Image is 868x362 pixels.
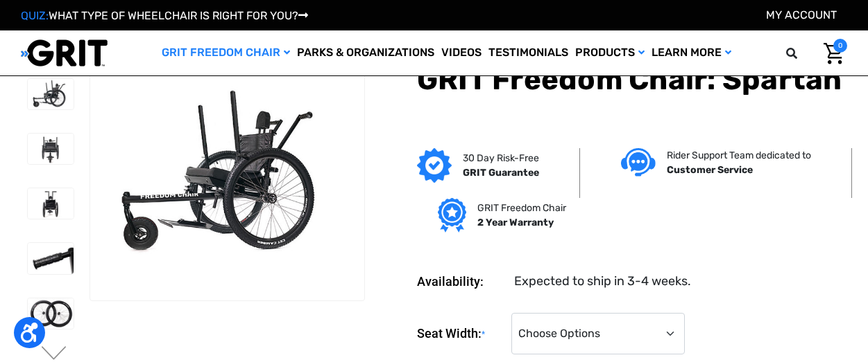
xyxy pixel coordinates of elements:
[833,39,847,53] span: 0
[21,9,308,22] a: QUIZ:WHAT TYPE OF WHEELCHAIR IS RIGHT FOR YOU?
[438,30,485,75] a: Videos
[293,30,438,75] a: Parks & Organizations
[824,43,844,64] img: Cart
[28,243,74,273] img: GRIT Freedom Chair: Spartan
[485,30,572,75] a: Testimonials
[28,188,74,219] img: GRIT Freedom Chair: Spartan
[477,201,566,215] p: GRIT Freedom Chair
[438,198,466,233] img: Grit freedom
[621,148,656,177] img: Customer service
[158,30,293,75] a: GRIT Freedom Chair
[28,298,74,329] img: GRIT Freedom Chair: Spartan
[667,148,811,163] p: Rider Support Team dedicated to
[648,30,735,75] a: Learn More
[463,167,539,179] strong: GRIT Guarantee
[813,39,847,68] a: Cart with 0 items
[417,148,452,183] img: GRIT Guarantee
[572,30,648,75] a: Products
[477,217,554,228] strong: 2 Year Warranty
[28,79,74,109] img: GRIT Freedom Chair: Spartan
[90,83,364,265] img: GRIT Freedom Chair: Spartan
[28,134,74,164] img: GRIT Freedom Chair: Spartan
[463,151,539,165] p: 30 Day Risk-Free
[514,272,691,291] dd: Expected to ship in 3-4 weeks.
[417,313,504,355] label: Seat Width:
[766,8,837,21] a: Account
[792,39,813,68] input: Search
[21,9,49,22] span: QUIZ:
[417,272,504,291] dt: Availability:
[417,62,847,97] h1: GRIT Freedom Chair: Spartan
[667,164,753,176] strong: Customer Service
[21,39,108,67] img: GRIT All-Terrain Wheelchair and Mobility Equipment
